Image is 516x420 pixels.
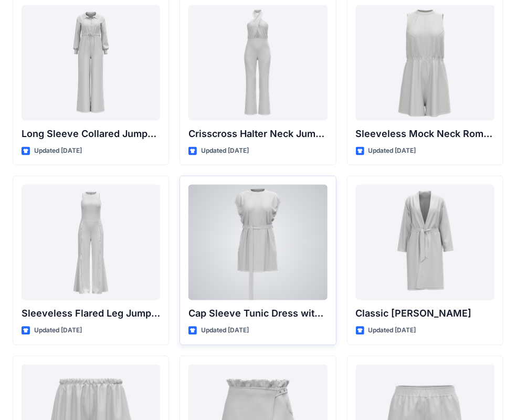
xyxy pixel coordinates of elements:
p: Updated [DATE] [34,146,82,157]
p: Updated [DATE] [368,146,416,157]
p: Long Sleeve Collared Jumpsuit with Belt [22,127,160,142]
a: Crisscross Halter Neck Jumpsuit [188,5,327,121]
p: Updated [DATE] [201,325,249,337]
a: Sleeveless Flared Leg Jumpsuit [22,185,160,300]
p: Cap Sleeve Tunic Dress with Belt [188,307,327,321]
p: Crisscross Halter Neck Jumpsuit [188,127,327,142]
a: Sleeveless Mock Neck Romper with Drawstring Waist [356,5,494,121]
a: Cap Sleeve Tunic Dress with Belt [188,185,327,300]
p: Updated [DATE] [201,146,249,157]
p: Sleeveless Mock Neck Romper with Drawstring Waist [356,127,494,142]
p: Updated [DATE] [34,325,82,337]
p: Classic [PERSON_NAME] [356,307,494,321]
a: Classic Terry Robe [356,185,494,300]
p: Sleeveless Flared Leg Jumpsuit [22,307,160,321]
p: Updated [DATE] [368,325,416,337]
a: Long Sleeve Collared Jumpsuit with Belt [22,5,160,121]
